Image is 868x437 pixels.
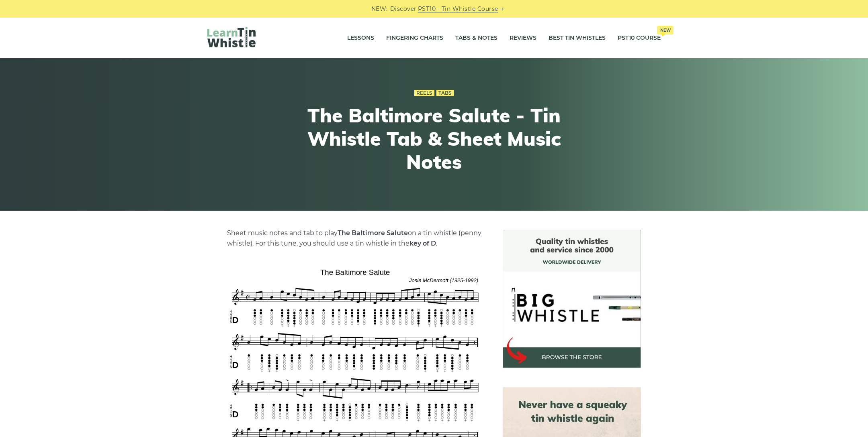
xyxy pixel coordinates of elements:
a: Reels [414,90,434,96]
a: Tabs & Notes [455,28,497,48]
h1: The Baltimore Salute - Tin Whistle Tab & Sheet Music Notes [286,104,582,173]
a: Tabs [436,90,454,96]
strong: key of D [409,240,436,247]
span: New [657,26,674,35]
p: Sheet music notes and tab to play on a tin whistle (penny whistle). For this tune, you should use... [227,228,483,249]
a: Best Tin Whistles [549,28,606,48]
strong: The Baltimore Salute [338,229,408,237]
a: PST10 CourseNew [618,28,661,48]
img: LearnTinWhistle.com [207,27,256,47]
a: Fingering Charts [386,28,443,48]
a: Reviews [510,28,536,48]
img: BigWhistle Tin Whistle Store [503,230,641,368]
a: Lessons [347,28,374,48]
